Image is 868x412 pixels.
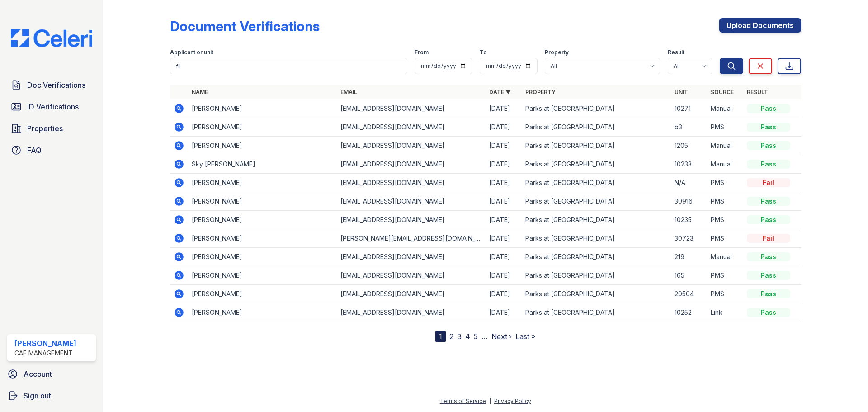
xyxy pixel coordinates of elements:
[671,211,707,229] td: 10235
[489,89,511,95] a: Date ▼
[719,18,801,33] a: Upload Documents
[747,141,790,150] div: Pass
[494,398,531,404] a: Privacy Policy
[337,266,486,285] td: [EMAIL_ADDRESS][DOMAIN_NAME]
[489,398,491,404] div: |
[14,338,76,349] div: [PERSON_NAME]
[4,387,99,405] a: Sign out
[337,137,486,155] td: [EMAIL_ADDRESS][DOMAIN_NAME]
[747,252,790,261] div: Pass
[671,285,707,303] td: 20504
[337,229,486,248] td: [PERSON_NAME][EMAIL_ADDRESS][DOMAIN_NAME]
[449,332,453,341] a: 2
[707,174,743,192] td: PMS
[522,118,670,137] td: Parks at [GEOGRAPHIC_DATA]
[522,285,670,303] td: Parks at [GEOGRAPHIC_DATA]
[486,137,522,155] td: [DATE]
[27,101,79,112] span: ID Verifications
[486,99,522,118] td: [DATE]
[486,229,522,248] td: [DATE]
[337,303,486,322] td: [EMAIL_ADDRESS][DOMAIN_NAME]
[522,174,670,192] td: Parks at [GEOGRAPHIC_DATA]
[671,266,707,285] td: 165
[24,390,51,401] span: Sign out
[480,49,487,56] label: To
[14,349,76,358] div: CAF Management
[747,234,790,243] div: Fail
[337,192,486,211] td: [EMAIL_ADDRESS][DOMAIN_NAME]
[747,89,768,95] a: Result
[188,229,337,248] td: [PERSON_NAME]
[340,89,357,95] a: Email
[415,49,429,56] label: From
[522,192,670,211] td: Parks at [GEOGRAPHIC_DATA]
[522,99,670,118] td: Parks at [GEOGRAPHIC_DATA]
[170,49,213,56] label: Applicant or unit
[491,332,512,341] a: Next ›
[668,49,684,56] label: Result
[707,285,743,303] td: PMS
[711,89,734,95] a: Source
[188,285,337,303] td: [PERSON_NAME]
[474,332,478,341] a: 5
[192,89,208,95] a: Name
[747,308,790,317] div: Pass
[7,76,96,94] a: Doc Verifications
[671,174,707,192] td: N/A
[671,303,707,322] td: 10252
[707,229,743,248] td: PMS
[522,155,670,174] td: Parks at [GEOGRAPHIC_DATA]
[707,99,743,118] td: Manual
[522,137,670,155] td: Parks at [GEOGRAPHIC_DATA]
[170,18,320,34] div: Document Verifications
[545,49,569,56] label: Property
[337,174,486,192] td: [EMAIL_ADDRESS][DOMAIN_NAME]
[486,192,522,211] td: [DATE]
[188,155,337,174] td: Sky [PERSON_NAME]
[457,332,462,341] a: 3
[747,271,790,280] div: Pass
[522,266,670,285] td: Parks at [GEOGRAPHIC_DATA]
[7,141,96,159] a: FAQ
[747,160,790,169] div: Pass
[4,29,99,47] img: CE_Logo_Blue-a8612792a0a2168367f1c8372b55b34899dd931a85d93a1a3d3e32e68fde9ad4.png
[337,155,486,174] td: [EMAIL_ADDRESS][DOMAIN_NAME]
[747,123,790,132] div: Pass
[522,248,670,266] td: Parks at [GEOGRAPHIC_DATA]
[7,98,96,116] a: ID Verifications
[188,266,337,285] td: [PERSON_NAME]
[170,58,407,74] input: Search by name, email, or unit number
[337,99,486,118] td: [EMAIL_ADDRESS][DOMAIN_NAME]
[707,137,743,155] td: Manual
[27,145,42,156] span: FAQ
[337,248,486,266] td: [EMAIL_ADDRESS][DOMAIN_NAME]
[27,123,63,134] span: Properties
[707,155,743,174] td: Manual
[465,332,470,341] a: 4
[707,192,743,211] td: PMS
[337,118,486,137] td: [EMAIL_ADDRESS][DOMAIN_NAME]
[671,137,707,155] td: 1205
[522,229,670,248] td: Parks at [GEOGRAPHIC_DATA]
[188,137,337,155] td: [PERSON_NAME]
[671,99,707,118] td: 10271
[747,215,790,224] div: Pass
[188,174,337,192] td: [PERSON_NAME]
[188,118,337,137] td: [PERSON_NAME]
[671,192,707,211] td: 30916
[486,248,522,266] td: [DATE]
[27,80,85,90] span: Doc Verifications
[522,211,670,229] td: Parks at [GEOGRAPHIC_DATA]
[4,365,99,383] a: Account
[188,192,337,211] td: [PERSON_NAME]
[7,119,96,137] a: Properties
[675,89,688,95] a: Unit
[188,211,337,229] td: [PERSON_NAME]
[671,248,707,266] td: 219
[522,303,670,322] td: Parks at [GEOGRAPHIC_DATA]
[707,118,743,137] td: PMS
[486,155,522,174] td: [DATE]
[481,331,488,342] span: …
[440,398,486,404] a: Terms of Service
